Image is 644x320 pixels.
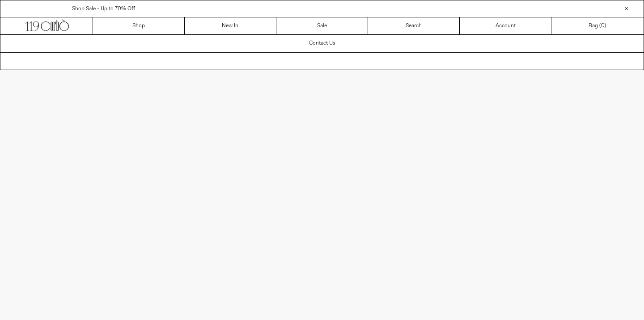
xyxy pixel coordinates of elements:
h1: Contact Us [309,36,335,51]
a: Account [460,17,551,34]
a: Search [368,17,460,34]
span: 0 [601,22,604,29]
span: ) [601,22,606,30]
a: Sale [276,17,368,34]
a: Bag () [551,17,643,34]
a: New In [185,17,276,34]
a: Shop Sale - Up to 70% Off [72,5,135,12]
a: Shop [93,17,185,34]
